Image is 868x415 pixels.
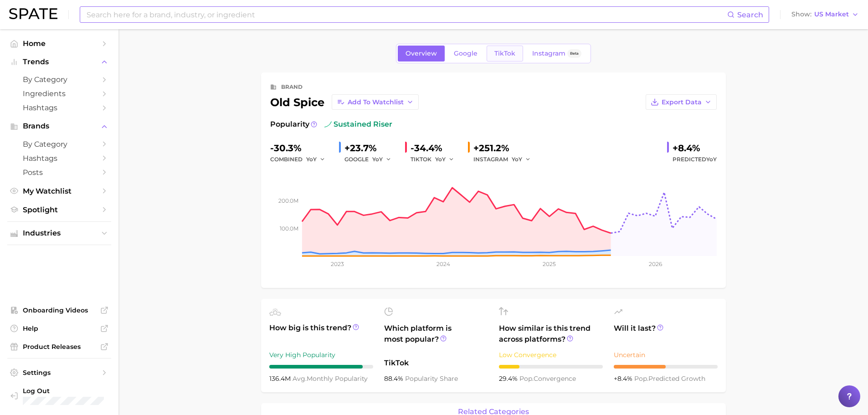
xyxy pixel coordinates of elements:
div: Uncertain [614,349,718,360]
span: YoY [435,155,446,163]
a: Hashtags [7,151,111,165]
span: Hashtags [23,154,96,163]
button: YoY [306,154,326,165]
div: 9 / 10 [269,365,373,369]
span: YoY [706,156,717,163]
span: Settings [23,369,96,377]
span: Popularity [270,119,309,130]
a: Overview [398,46,445,61]
abbr: popularity index [519,374,534,383]
a: My Watchlist [7,184,111,198]
div: +251.2% [473,141,537,155]
div: old spice [270,94,419,110]
a: Hashtags [7,101,111,115]
span: Beta [570,50,579,57]
button: YoY [512,154,531,165]
span: TikTok [494,50,515,57]
span: Help [23,324,96,333]
a: by Category [7,137,111,151]
span: Predicted [673,154,717,165]
span: by Category [23,75,96,84]
div: 5 / 10 [614,365,718,369]
a: Google [446,46,485,61]
span: Trends [23,58,96,66]
span: by Category [23,140,96,149]
div: brand [281,82,303,92]
span: Ingredients [23,89,96,98]
span: Posts [23,168,96,177]
span: TikTok [384,358,488,369]
button: Add to Watchlist [332,94,419,110]
a: Onboarding Videos [7,303,111,317]
span: 136.4m [269,374,293,383]
div: +23.7% [344,141,398,155]
button: YoY [372,154,392,165]
a: Log out. Currently logged in with e-mail staiger.e@pg.com. [7,384,111,408]
span: Instagram [532,50,565,57]
button: YoY [435,154,455,165]
span: Add to Watchlist [348,98,404,106]
span: US Market [814,12,849,17]
div: Low Convergence [499,349,603,360]
span: My Watchlist [23,187,96,195]
span: YoY [372,155,383,163]
span: Brands [23,122,96,130]
button: Export Data [646,94,717,110]
span: 29.4% [499,374,519,383]
div: Very High Popularity [269,349,373,360]
span: Onboarding Videos [23,306,96,314]
div: GOOGLE [344,154,398,165]
span: +8.4% [614,374,634,383]
span: Show [791,12,812,17]
span: YoY [306,155,317,163]
button: Brands [7,119,111,133]
span: Which platform is most popular? [384,323,488,353]
div: TIKTOK [411,154,461,165]
span: Search [737,10,763,19]
span: Home [23,39,96,48]
a: Settings [7,366,111,379]
span: Product Releases [23,343,96,351]
a: by Category [7,72,111,87]
a: Posts [7,165,111,179]
span: Overview [406,50,437,57]
div: -30.3% [270,141,332,155]
span: YoY [512,155,522,163]
div: -34.4% [411,141,461,155]
input: Search here for a brand, industry, or ingredient [86,7,727,22]
span: 88.4% [384,374,405,383]
div: 2 / 10 [499,365,603,369]
div: +8.4% [673,141,717,155]
span: How big is this trend? [269,323,373,345]
img: SPATE [9,8,57,19]
span: predicted growth [634,374,705,383]
tspan: 2023 [331,261,344,267]
span: Log Out [23,387,104,395]
div: INSTAGRAM [473,154,537,165]
span: Export Data [662,98,702,106]
span: convergence [519,374,576,383]
abbr: average [293,374,307,383]
a: InstagramBeta [524,46,589,61]
span: Will it last? [614,323,718,345]
tspan: 2024 [436,261,450,267]
abbr: popularity index [634,374,648,383]
a: TikTok [487,46,523,61]
a: Home [7,36,111,51]
button: Industries [7,226,111,240]
span: popularity share [405,374,458,383]
a: Spotlight [7,203,111,217]
span: monthly popularity [293,374,368,383]
span: Google [454,50,478,57]
span: Hashtags [23,103,96,112]
a: Product Releases [7,340,111,354]
button: ShowUS Market [789,9,861,20]
span: Industries [23,229,96,237]
tspan: 2025 [543,261,556,267]
span: Spotlight [23,205,96,214]
tspan: 2026 [648,261,662,267]
span: How similar is this trend across platforms? [499,323,603,345]
button: Trends [7,55,111,69]
span: sustained riser [324,119,392,130]
a: Ingredients [7,87,111,101]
